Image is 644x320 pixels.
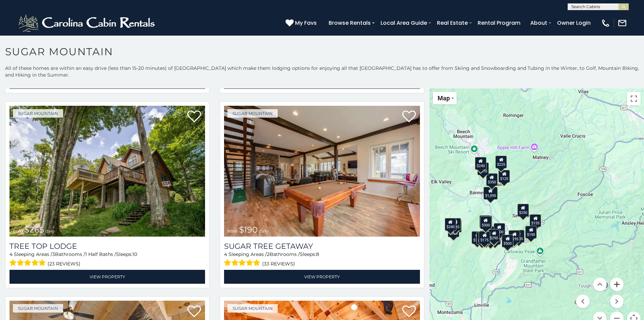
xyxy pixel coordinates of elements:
a: View Property [10,270,205,284]
span: from [13,228,23,234]
div: $345 [513,230,525,243]
span: $190 [239,225,258,235]
span: daily [259,228,269,234]
a: Tree Top Lodge from $265 daily [10,106,205,237]
img: Sugar Tree Getaway [224,106,420,237]
a: Sugar Mountain [227,109,278,118]
a: Rental Program [474,17,524,29]
button: Change map style [433,92,457,104]
div: $265 [480,216,492,228]
div: $350 [486,173,498,186]
a: Tree Top Lodge [10,242,205,251]
button: Move left [576,295,590,308]
div: $155 [530,214,541,227]
button: Move right [610,295,624,308]
a: Sugar Tree Getaway from $190 daily [224,106,420,237]
span: $265 [24,225,44,235]
a: Add to favorites [187,305,201,319]
div: $190 [479,215,491,228]
div: $300 [480,216,492,229]
span: from [227,228,238,234]
img: phone-regular-white.png [601,18,610,28]
a: My Favs [286,19,318,27]
div: $200 [494,223,505,236]
div: $225 [495,156,507,168]
a: Sugar Tree Getaway [224,242,420,251]
div: $175 [479,231,490,244]
img: Tree Top Lodge [10,106,205,237]
a: Real Estate [434,17,471,29]
a: Add to favorites [402,110,416,124]
div: $240 [475,157,486,170]
div: $1,095 [483,187,498,200]
span: (23 reviews) [48,259,80,268]
div: $500 [502,235,513,247]
a: Owner Login [554,17,594,29]
span: 1 Half Baths / [85,251,116,257]
a: Browse Rentals [325,17,374,29]
div: $375 [472,231,483,244]
a: Add to favorites [402,305,416,319]
span: Map [438,95,450,102]
div: $195 [509,230,520,243]
button: Toggle fullscreen view [627,92,641,105]
span: 2 [267,251,270,257]
span: 3 [52,251,55,257]
a: Add to favorites [187,110,201,124]
span: (33 reviews) [262,259,295,268]
div: $190 [525,226,537,239]
span: 4 [224,251,227,257]
div: $250 [517,204,529,217]
img: mail-regular-white.png [618,18,627,28]
div: $155 [476,232,488,245]
div: Sleeping Areas / Bathrooms / Sleeps: [10,251,205,268]
a: Sugar Mountain [13,109,63,118]
a: Sugar Mountain [13,304,63,313]
span: daily [45,228,55,234]
span: 10 [132,251,137,257]
div: Sleeping Areas / Bathrooms / Sleeps: [224,251,420,268]
img: White-1-2.png [17,13,158,33]
div: $290 [488,229,500,242]
a: View Property [224,270,420,284]
button: Zoom in [610,278,624,291]
a: Local Area Guide [377,17,430,29]
span: 4 [10,251,13,257]
span: My Favs [295,19,317,27]
a: Sugar Mountain [227,304,278,313]
span: 8 [316,251,319,257]
button: Move up [593,278,607,291]
a: About [527,17,551,29]
div: $240 [444,218,456,231]
div: $125 [498,170,510,183]
div: $355 [448,224,459,237]
div: $350 [489,232,500,245]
